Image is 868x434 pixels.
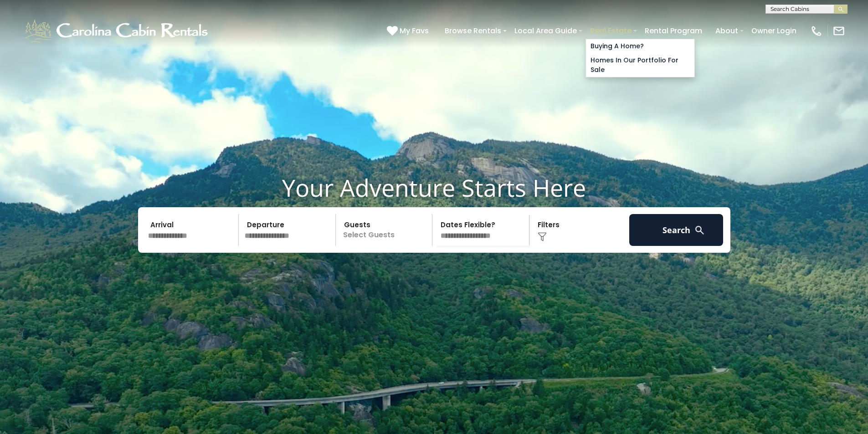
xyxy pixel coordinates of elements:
[339,214,432,246] p: Select Guests
[400,25,429,36] span: My Favs
[510,23,581,39] a: Local Area Guide
[23,17,212,45] img: White-1-1-2.png
[640,23,707,39] a: Rental Program
[538,232,547,241] img: filter--v1.png
[440,23,506,39] a: Browse Rentals
[387,25,431,37] a: My Favs
[832,25,845,37] img: mail-regular-white.png
[629,214,724,246] button: Search
[711,23,743,39] a: About
[586,23,636,39] a: Real Estate
[586,39,694,53] a: Buying A Home?
[747,23,801,39] a: Owner Login
[810,25,823,37] img: phone-regular-white.png
[694,225,705,236] img: search-regular-white.png
[7,174,861,202] h1: Your Adventure Starts Here
[586,53,694,77] a: Homes in Our Portfolio For Sale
